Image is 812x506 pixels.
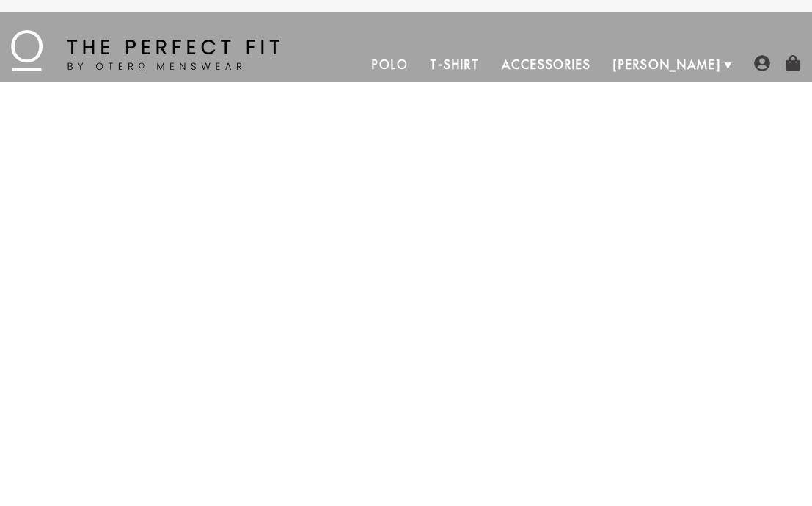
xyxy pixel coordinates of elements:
a: [PERSON_NAME] [602,47,732,82]
a: T-Shirt [419,47,490,82]
a: Polo [361,47,420,82]
img: The Perfect Fit - by Otero Menswear - Logo [11,30,279,71]
a: Accessories [491,47,602,82]
img: user-account-icon.png [754,55,770,71]
img: shopping-bag-icon.png [785,55,801,71]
